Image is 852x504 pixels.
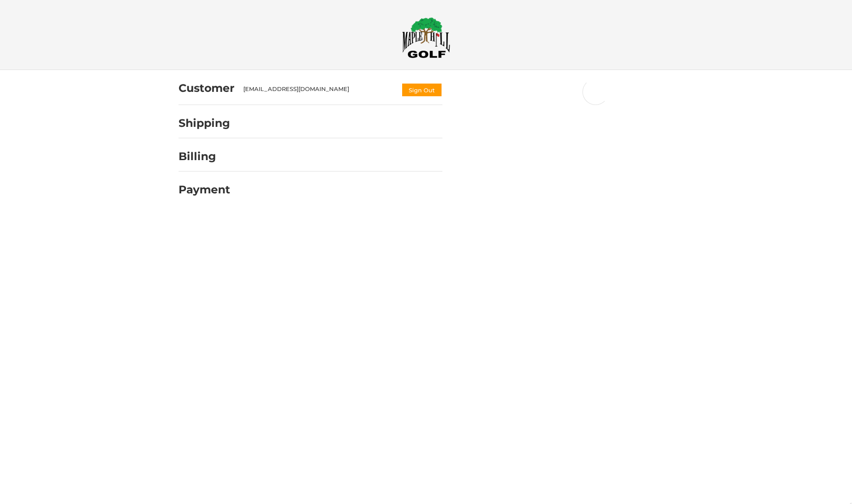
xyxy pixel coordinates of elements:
[402,17,450,58] img: Maple Hill Golf
[9,466,104,495] iframe: Gorgias live chat messenger
[179,81,235,95] h2: Customer
[179,116,230,130] h2: Shipping
[179,150,230,163] h2: Billing
[243,85,393,97] div: [EMAIL_ADDRESS][DOMAIN_NAME]
[179,183,230,196] h2: Payment
[401,83,442,97] button: Sign Out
